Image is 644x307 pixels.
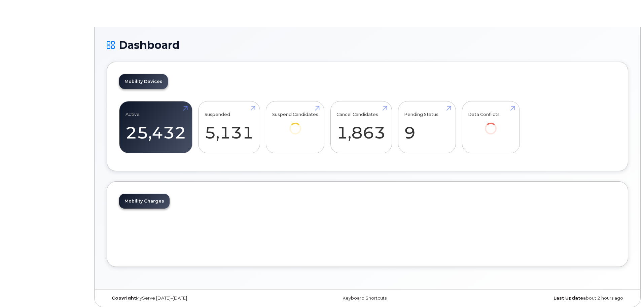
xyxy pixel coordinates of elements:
a: Active 25,432 [126,105,186,150]
a: Cancel Candidates 1,863 [336,105,386,150]
div: MyServe [DATE]–[DATE] [107,296,281,301]
a: Keyboard Shortcuts [343,296,387,301]
strong: Last Update [553,296,583,301]
strong: Copyright [112,296,136,301]
a: Mobility Devices [119,74,168,89]
h1: Dashboard [107,39,628,51]
a: Suspend Candidates [272,105,318,144]
a: Suspended 5,131 [205,105,254,150]
a: Data Conflicts [468,105,513,144]
a: Pending Status 9 [404,105,450,150]
div: about 2 hours ago [454,296,628,301]
a: Mobility Charges [119,194,170,209]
